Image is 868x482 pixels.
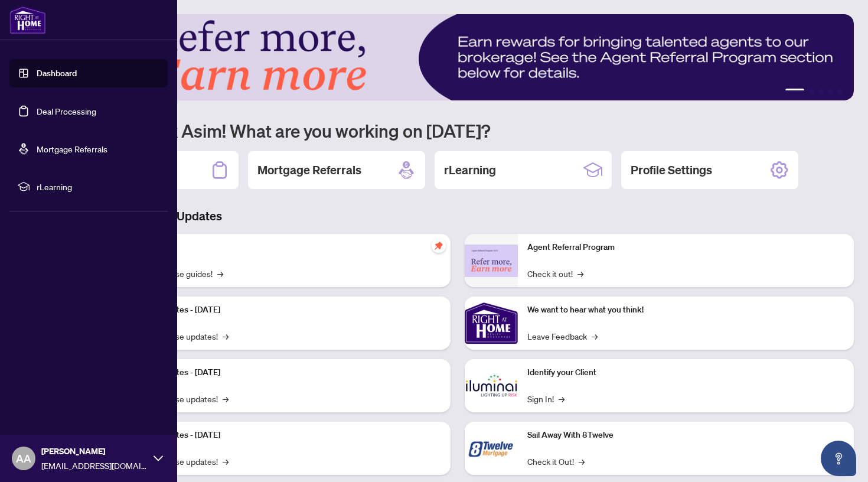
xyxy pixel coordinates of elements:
img: Slide 0 [61,14,854,100]
h2: Profile Settings [631,162,712,178]
a: Sign In!→ [527,392,564,405]
a: Check it Out!→ [527,455,585,468]
button: 2 [809,89,814,93]
span: → [592,330,598,343]
span: → [579,455,585,468]
p: We want to hear what you think! [527,304,844,317]
a: Leave Feedback→ [527,330,598,343]
button: 5 [837,89,842,93]
span: rLearning [37,180,159,193]
p: Platform Updates - [DATE] [124,429,441,442]
p: Agent Referral Program [527,241,844,254]
p: Self-Help [124,241,441,254]
h2: rLearning [444,162,496,178]
a: Dashboard [37,68,77,79]
h2: Mortgage Referrals [257,162,361,178]
p: Identify your Client [527,366,844,379]
a: Deal Processing [37,106,96,116]
h3: Brokerage & Industry Updates [61,208,854,224]
button: 1 [785,89,804,93]
a: Mortgage Referrals [37,144,107,154]
span: → [223,455,229,468]
p: Platform Updates - [DATE] [124,304,441,317]
span: AA [16,450,31,467]
span: → [559,392,564,405]
button: 4 [828,89,833,93]
span: [PERSON_NAME] [41,445,148,458]
img: Agent Referral Program [465,245,518,277]
h1: Welcome back Asim! What are you working on [DATE]? [61,119,854,142]
img: logo [9,6,46,34]
span: → [223,392,229,405]
button: 3 [818,89,823,93]
p: Platform Updates - [DATE] [124,366,441,379]
img: Identify your Client [465,359,518,412]
span: → [223,330,229,343]
span: → [577,267,583,280]
span: [EMAIL_ADDRESS][DOMAIN_NAME] [41,459,148,472]
img: Sail Away With 8Twelve [465,422,518,475]
img: We want to hear what you think! [465,297,518,350]
p: Sail Away With 8Twelve [527,429,844,442]
button: Open asap [821,441,856,476]
span: pushpin [432,239,446,253]
span: → [217,267,223,280]
a: Check it out!→ [527,267,583,280]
